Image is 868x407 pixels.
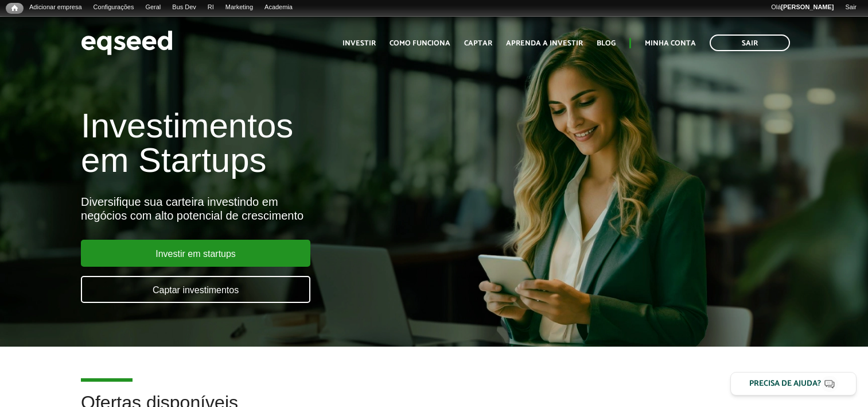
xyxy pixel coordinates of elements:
a: Bus Dev [166,3,202,12]
a: Início [6,3,24,14]
a: Captar investimentos [81,276,310,303]
a: Olá[PERSON_NAME] [765,3,839,12]
a: Investir [342,40,376,47]
h1: Investimentos em Startups [81,109,498,178]
a: Marketing [220,3,259,12]
a: Como funciona [390,40,450,47]
a: Minha conta [645,40,696,47]
a: Configurações [88,3,140,12]
a: Captar [464,40,492,47]
span: Início [11,4,18,12]
img: EqSeed [81,28,173,58]
a: Aprenda a investir [506,40,583,47]
a: Geral [139,3,166,12]
div: Diversifique sua carteira investindo em negócios com alto potencial de crescimento [81,195,498,222]
a: Adicionar empresa [24,3,88,12]
a: Blog [597,40,616,47]
a: Academia [259,3,298,12]
a: Investir em startups [81,240,310,267]
a: Sair [710,34,790,51]
strong: [PERSON_NAME] [781,3,834,10]
a: RI [202,3,220,12]
a: Sair [839,3,862,12]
